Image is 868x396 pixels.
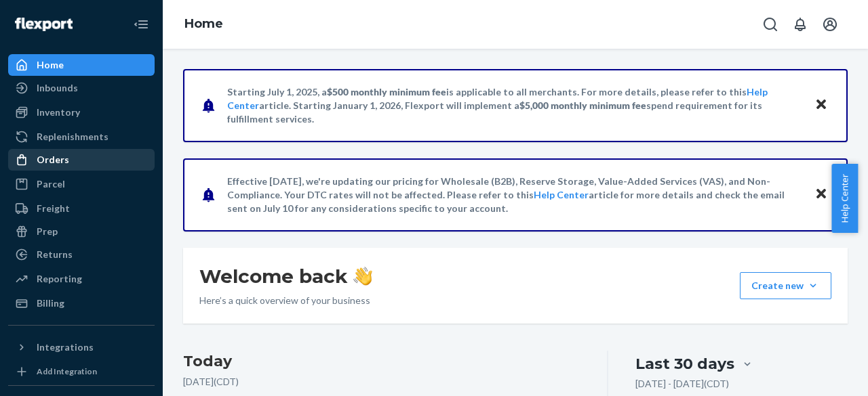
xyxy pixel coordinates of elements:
[8,268,155,290] a: Reporting
[183,351,580,372] h3: Today
[740,272,831,299] button: Create new
[37,272,82,286] div: Reporting
[8,292,155,314] a: Billing
[8,173,155,195] a: Parcel
[37,248,73,261] div: Returns
[37,177,65,191] div: Parcel
[199,264,372,288] h1: Welcome back
[227,175,802,215] p: Effective [DATE], we're updating our pricing for Wholesale (B2B), Reserve Storage, Value-Added Se...
[127,11,155,38] button: Close Navigation
[8,221,155,242] a: Prep
[37,130,108,144] div: Replenishments
[37,225,58,238] div: Prep
[8,364,155,380] a: Add Integration
[183,375,580,389] p: [DATE] ( CDT )
[37,202,70,215] div: Freight
[812,95,830,115] button: Close
[37,296,64,310] div: Billing
[8,336,155,358] button: Integrations
[227,85,802,126] p: Starting July 1, 2025, a is applicable to all merchants. For more details, please refer to this a...
[8,198,155,219] a: Freight
[534,189,589,200] a: Help Center
[184,16,223,31] a: Home
[37,81,78,95] div: Inbounds
[174,5,234,44] ol: breadcrumbs
[15,18,73,31] img: Flexport logo
[635,353,734,374] div: Last 30 days
[8,149,155,171] a: Orders
[8,54,155,76] a: Home
[635,377,729,391] p: [DATE] - [DATE] ( CDT )
[8,244,155,265] a: Returns
[37,366,97,377] div: Add Integration
[812,185,830,204] button: Close
[787,11,814,38] button: Open notifications
[199,294,372,307] p: Here’s a quick overview of your business
[831,164,858,233] button: Help Center
[519,100,646,111] span: $5,000 monthly minimum fee
[327,86,446,97] span: $500 monthly minimum fee
[37,153,69,167] div: Orders
[757,11,784,38] button: Open Search Box
[816,11,844,38] button: Open account menu
[37,106,80,119] div: Inventory
[37,58,64,72] div: Home
[8,102,155,123] a: Inventory
[353,267,372,286] img: hand-wave emoji
[8,77,155,99] a: Inbounds
[8,126,155,148] a: Replenishments
[37,340,94,354] div: Integrations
